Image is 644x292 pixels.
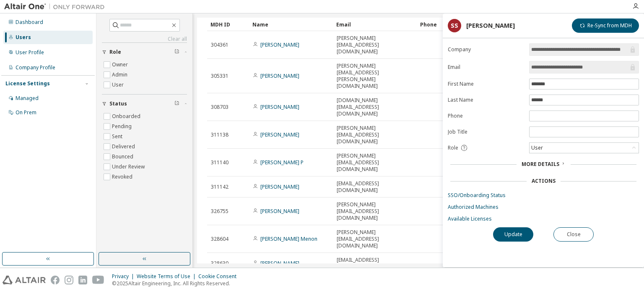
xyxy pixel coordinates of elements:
a: Clear all [102,36,187,42]
a: [PERSON_NAME] [260,103,299,110]
img: altair_logo.svg [3,276,46,284]
span: 304361 [211,42,229,48]
label: Sent [112,132,124,142]
div: SS [448,19,461,32]
a: [PERSON_NAME] [260,72,299,79]
div: Actions [532,178,556,184]
span: [DOMAIN_NAME][EMAIL_ADDRESS][DOMAIN_NAME] [337,97,413,117]
div: [PERSON_NAME] [466,22,515,29]
label: User [112,80,125,90]
span: Clear filter [174,49,179,55]
div: Website Terms of Use [137,273,198,280]
div: MDH ID [210,18,246,31]
span: More Details [522,160,559,168]
a: Available Licenses [448,216,639,222]
span: [PERSON_NAME][EMAIL_ADDRESS][DOMAIN_NAME] [337,153,413,173]
a: [PERSON_NAME] [260,131,299,138]
label: Owner [112,60,130,70]
span: [PERSON_NAME][EMAIL_ADDRESS][DOMAIN_NAME] [337,125,413,145]
span: Clear filter [174,100,179,107]
div: Cookie Consent [198,273,241,280]
span: 328604 [211,236,229,242]
label: Under Review [112,162,146,172]
div: Email [336,18,413,31]
label: Email [448,64,524,71]
span: 311142 [211,184,229,190]
label: Last Name [448,97,524,103]
div: On Prem [16,109,36,116]
div: License Settings [5,80,50,87]
span: 305331 [211,73,229,79]
label: Revoked [112,172,134,182]
span: Status [109,100,127,107]
button: Role [102,43,187,61]
button: Update [493,227,533,242]
img: Altair One [4,3,109,11]
span: 328630 [211,260,229,267]
a: Authorized Machines [448,204,639,210]
div: Privacy [112,273,137,280]
img: facebook.svg [51,276,60,284]
img: linkedin.svg [78,276,87,284]
span: Role [448,145,458,151]
div: Users [16,34,31,41]
div: Name [252,18,330,31]
span: [EMAIL_ADDRESS][DOMAIN_NAME] [337,257,413,270]
a: [PERSON_NAME] [260,208,299,215]
div: Company Profile [16,64,55,71]
label: Pending [112,121,133,132]
span: 311140 [211,159,229,166]
a: [PERSON_NAME] P [260,159,304,166]
span: [EMAIL_ADDRESS][DOMAIN_NAME] [337,180,413,194]
div: User [530,143,639,153]
div: Dashboard [16,19,43,26]
label: Phone [448,113,524,119]
span: Role [109,49,121,55]
a: SSO/Onboarding Status [448,192,639,199]
a: [PERSON_NAME] [260,183,299,190]
a: [PERSON_NAME] [260,260,299,267]
span: [PERSON_NAME][EMAIL_ADDRESS][DOMAIN_NAME] [337,229,413,249]
button: Close [553,227,594,242]
button: Status [102,95,187,113]
span: [PERSON_NAME][EMAIL_ADDRESS][DOMAIN_NAME] [337,35,413,55]
label: Bounced [112,152,135,162]
span: [PERSON_NAME][EMAIL_ADDRESS][DOMAIN_NAME] [337,201,413,221]
button: Re-Sync from MDH [572,18,639,33]
img: instagram.svg [65,276,73,284]
label: Onboarded [112,111,142,121]
label: Admin [112,70,129,80]
a: [PERSON_NAME] Menon [260,235,317,242]
span: 326755 [211,208,229,215]
div: User [530,143,544,153]
label: Delivered [112,142,137,152]
img: youtube.svg [92,276,104,284]
label: First Name [448,81,524,87]
p: © 2025 Altair Engineering, Inc. All Rights Reserved. [112,280,241,287]
a: [PERSON_NAME] [260,41,299,48]
span: 308703 [211,104,229,110]
div: User Profile [16,49,44,56]
span: [PERSON_NAME][EMAIL_ADDRESS][PERSON_NAME][DOMAIN_NAME] [337,63,413,89]
div: Phone [420,18,497,31]
label: Company [448,46,524,53]
label: Job Title [448,129,524,135]
div: Managed [16,95,39,102]
span: 311138 [211,132,229,138]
